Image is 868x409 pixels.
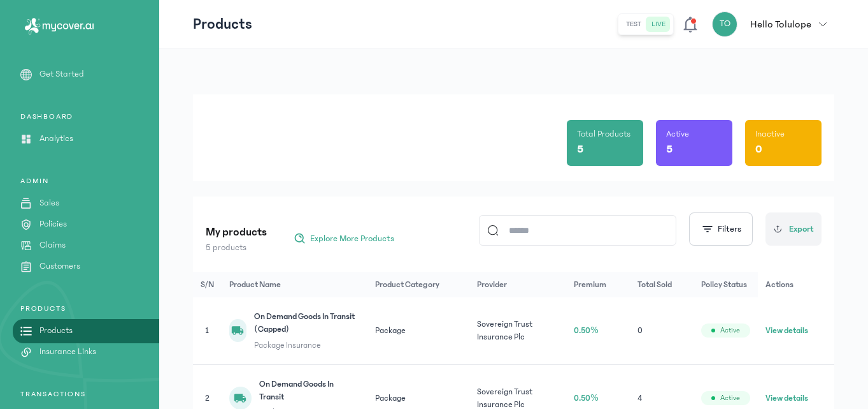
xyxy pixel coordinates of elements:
p: Insurance Links [39,345,96,359]
th: Product Name [222,272,367,297]
div: TO [712,11,737,37]
span: Export [789,223,814,236]
button: live [646,17,671,32]
td: Package [367,297,469,364]
p: Inactive [755,128,785,140]
th: Provider [469,272,566,297]
p: Claims [39,239,66,252]
button: View details [765,392,808,405]
p: Products [193,14,252,34]
p: 5 [577,140,583,158]
th: Premium [566,272,630,297]
p: Products [39,324,73,338]
th: S/N [193,272,222,297]
span: 1 [205,326,209,335]
button: Export [765,212,822,246]
p: Get Started [39,68,84,81]
p: Hello Tolulope [750,17,811,32]
p: 5 products [206,241,267,254]
button: View details [765,324,808,337]
button: TOHello Tolulope [712,11,834,37]
button: test [621,17,646,32]
th: Actions [758,272,834,297]
button: Filters [689,212,753,246]
button: Explore More Products [287,228,401,249]
p: 0 [755,140,762,158]
p: Policies [39,218,67,231]
span: 0.50% [574,394,599,403]
th: Total Sold [630,272,694,297]
span: On Demand Goods In Transit [259,378,359,404]
p: Customers [39,260,80,273]
th: Policy Status [694,272,758,297]
span: On Demand Goods In Transit (Capped) [254,310,360,336]
p: 5 [666,140,672,158]
p: Analytics [39,132,73,145]
span: Package Insurance [254,339,360,352]
p: My products [206,223,267,241]
span: 4 [637,394,642,403]
span: Active [720,325,740,336]
span: 0 [637,326,643,335]
span: Explore More Products [310,232,394,245]
th: Product Category [367,272,469,297]
span: Active [720,393,740,403]
span: 0.50% [574,326,599,335]
td: Sovereign Trust Insurance Plc [469,297,566,364]
p: Active [666,128,689,140]
p: Total Products [577,128,630,140]
p: Sales [39,197,59,210]
span: 2 [205,394,210,403]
